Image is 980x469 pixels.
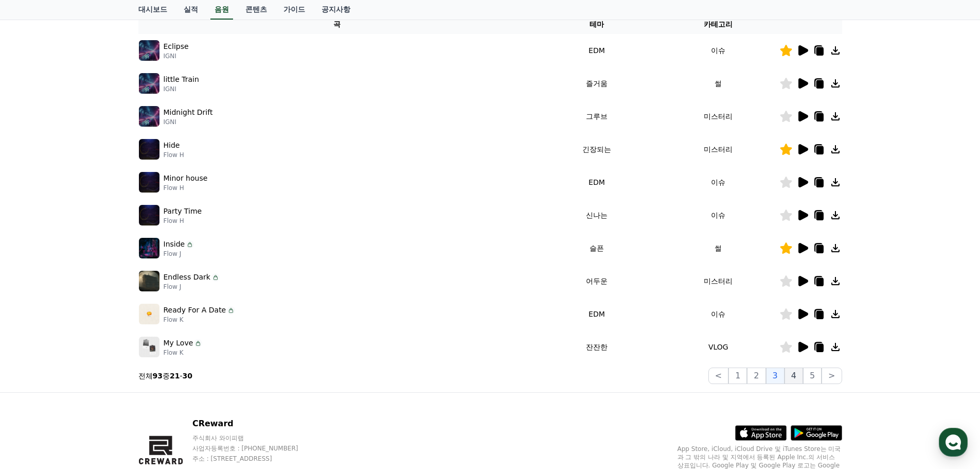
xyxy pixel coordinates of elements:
[164,184,208,192] p: Flow H
[536,199,657,232] td: 신나는
[657,199,779,232] td: 이슈
[164,305,226,316] p: Ready For A Date
[164,41,189,52] p: Eclipse
[536,67,657,100] td: 즐거움
[68,326,133,352] a: 대화
[164,272,210,283] p: Endless Dark
[94,342,106,351] span: 대화
[657,100,779,133] td: 미스터리
[32,342,39,350] span: 홈
[183,372,192,380] strong: 30
[139,337,159,357] img: music
[536,100,657,133] td: 그루브
[164,316,236,324] p: Flow K
[164,118,213,126] p: IGNI
[139,73,159,94] img: music
[164,206,202,217] p: Party Time
[139,304,159,324] img: music
[164,250,194,258] p: Flow J
[536,331,657,363] td: 잔잔한
[657,34,779,67] td: 이슈
[164,349,203,357] p: Flow K
[164,151,184,159] p: Flow H
[170,372,180,380] strong: 21
[192,444,318,453] p: 사업자등록번호 : [PHONE_NUMBER]
[803,368,822,384] button: 5
[3,326,68,352] a: 홈
[139,205,159,225] img: music
[536,166,657,199] td: EDM
[536,298,657,331] td: EDM
[153,372,163,380] strong: 93
[139,172,159,193] img: music
[192,434,318,442] p: 주식회사 와이피랩
[657,133,779,166] td: 미스터리
[138,15,536,34] th: 곡
[657,232,779,265] td: 썰
[536,265,657,298] td: 어두운
[139,271,159,291] img: music
[657,331,779,363] td: VLOG
[164,217,202,225] p: Flow H
[139,106,159,127] img: music
[728,368,747,384] button: 1
[164,173,208,184] p: Minor house
[822,368,842,384] button: >
[657,166,779,199] td: 이슈
[536,133,657,166] td: 긴장되는
[785,368,803,384] button: 4
[164,140,180,151] p: Hide
[164,283,220,291] p: Flow J
[164,239,185,250] p: Inside
[164,85,199,93] p: IGNI
[192,418,318,430] p: CReward
[139,238,159,258] img: music
[766,368,785,384] button: 3
[708,368,728,384] button: <
[536,15,657,34] th: 테마
[139,139,159,160] img: music
[536,34,657,67] td: EDM
[159,342,171,350] span: 설정
[657,15,779,34] th: 카테고리
[164,52,189,60] p: IGNI
[657,265,779,298] td: 미스터리
[164,74,199,85] p: little Train
[657,298,779,331] td: 이슈
[747,368,765,384] button: 2
[164,107,213,118] p: Midnight Drift
[133,326,198,352] a: 설정
[138,371,193,381] p: 전체 중 -
[657,67,779,100] td: 썰
[164,338,193,349] p: My Love
[192,455,318,463] p: 주소 : [STREET_ADDRESS]
[536,232,657,265] td: 슬픈
[139,40,159,61] img: music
